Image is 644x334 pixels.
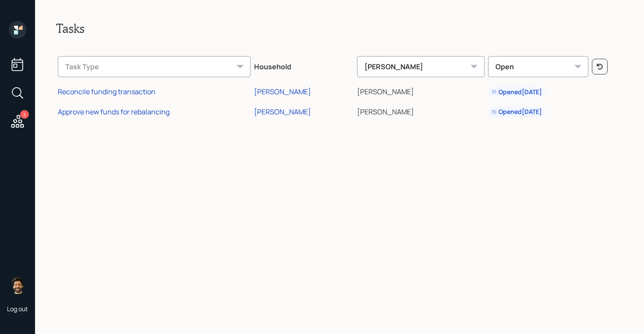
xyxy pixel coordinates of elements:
div: Log out [7,305,28,313]
h2: Tasks [56,21,623,36]
div: Open [488,56,588,77]
div: [PERSON_NAME] [357,56,485,77]
div: Opened [DATE] [492,107,542,116]
div: Opened [DATE] [492,88,542,96]
div: Task Type [58,56,251,77]
div: Approve new funds for rebalancing [58,107,170,117]
div: [PERSON_NAME] [254,107,311,117]
td: [PERSON_NAME] [355,81,487,101]
img: eric-schwartz-headshot.png [9,277,26,294]
td: [PERSON_NAME] [355,100,487,121]
div: 2 [20,110,29,119]
div: [PERSON_NAME] [254,87,311,96]
th: Household [252,50,355,81]
div: Reconcile funding transaction [58,87,156,96]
